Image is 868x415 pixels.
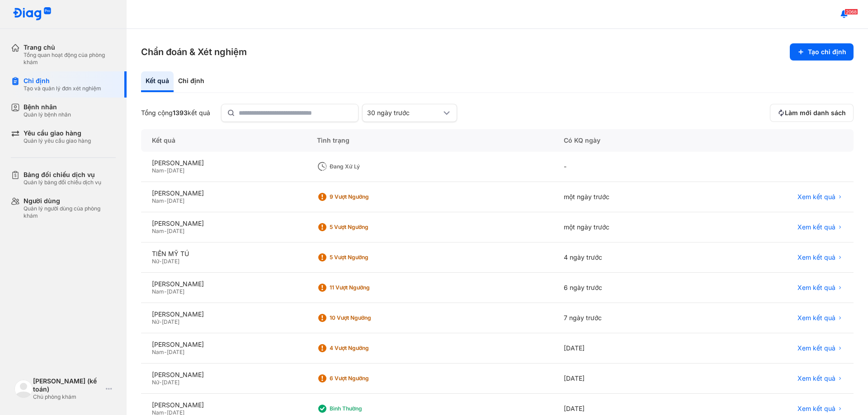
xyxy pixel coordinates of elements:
[797,253,835,261] span: Xem kết quả
[24,197,116,205] div: Người dùng
[141,71,174,92] div: Kết quả
[367,109,441,117] div: 30 ngày trước
[152,159,295,167] div: [PERSON_NAME]
[553,242,704,273] div: 4 ngày trước
[553,273,704,303] div: 6 ngày trước
[164,349,167,355] span: -
[797,374,835,382] span: Xem kết quả
[152,349,164,355] span: Nam
[24,103,71,111] div: Bệnh nhân
[553,182,704,212] div: một ngày trước
[164,288,167,295] span: -
[152,318,159,325] span: Nữ
[159,258,162,265] span: -
[330,314,402,322] div: 10 Vượt ngưỡng
[164,228,167,234] span: -
[167,228,184,234] span: [DATE]
[306,129,553,152] div: Tình trạng
[553,152,704,182] div: -
[770,104,854,122] button: Làm mới danh sách
[152,250,295,258] div: TIỀN MỸ TÚ
[553,212,704,242] div: một ngày trước
[24,43,116,51] div: Trang chủ
[553,333,704,364] div: [DATE]
[24,137,91,145] div: Quản lý yêu cầu giao hàng
[141,129,306,152] div: Kết quả
[167,288,184,295] span: [DATE]
[152,167,164,174] span: Nam
[173,109,188,117] span: 1393
[330,375,402,382] div: 6 Vượt ngưỡng
[24,171,101,179] div: Bảng đối chiếu dịch vụ
[790,43,854,61] button: Tạo chỉ định
[152,197,164,204] span: Nam
[159,379,162,386] span: -
[24,77,101,85] div: Chỉ định
[164,167,167,174] span: -
[24,129,91,137] div: Yêu cầu giao hàng
[797,193,835,201] span: Xem kết quả
[330,254,402,261] div: 5 Vượt ngưỡng
[164,197,167,204] span: -
[152,219,295,228] div: [PERSON_NAME]
[152,371,295,379] div: [PERSON_NAME]
[152,280,295,288] div: [PERSON_NAME]
[330,224,402,231] div: 5 Vượt ngưỡng
[797,344,835,352] span: Xem kết quả
[152,310,295,318] div: [PERSON_NAME]
[330,405,402,412] div: Bình thường
[33,393,103,401] div: Chủ phòng khám
[797,405,835,413] span: Xem kết quả
[330,163,402,170] div: Đang xử lý
[152,379,159,386] span: Nữ
[24,51,116,66] div: Tổng quan hoạt động của phòng khám
[14,380,33,398] img: logo
[162,379,179,386] span: [DATE]
[159,318,162,325] span: -
[797,284,835,292] span: Xem kết quả
[152,258,159,265] span: Nữ
[785,109,846,117] span: Làm mới danh sách
[24,179,101,186] div: Quản lý bảng đối chiếu dịch vụ
[33,377,103,393] div: [PERSON_NAME] (kế toán)
[797,223,835,231] span: Xem kết quả
[24,205,116,219] div: Quản lý người dùng của phòng khám
[174,71,209,92] div: Chỉ định
[167,167,184,174] span: [DATE]
[162,318,179,325] span: [DATE]
[152,288,164,295] span: Nam
[797,314,835,322] span: Xem kết quả
[844,9,858,15] span: 2068
[330,284,402,291] div: 11 Vượt ngưỡng
[167,349,184,355] span: [DATE]
[141,109,210,117] div: Tổng cộng kết quả
[152,401,295,409] div: [PERSON_NAME]
[24,111,71,118] div: Quản lý bệnh nhân
[162,258,179,265] span: [DATE]
[152,189,295,197] div: [PERSON_NAME]
[167,197,184,204] span: [DATE]
[553,303,704,333] div: 7 ngày trước
[13,7,52,21] img: logo
[152,340,295,349] div: [PERSON_NAME]
[330,345,402,352] div: 4 Vượt ngưỡng
[553,364,704,394] div: [DATE]
[330,193,402,201] div: 9 Vượt ngưỡng
[141,46,247,58] h3: Chẩn đoán & Xét nghiệm
[553,129,704,152] div: Có KQ ngày
[24,85,101,92] div: Tạo và quản lý đơn xét nghiệm
[152,228,164,234] span: Nam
